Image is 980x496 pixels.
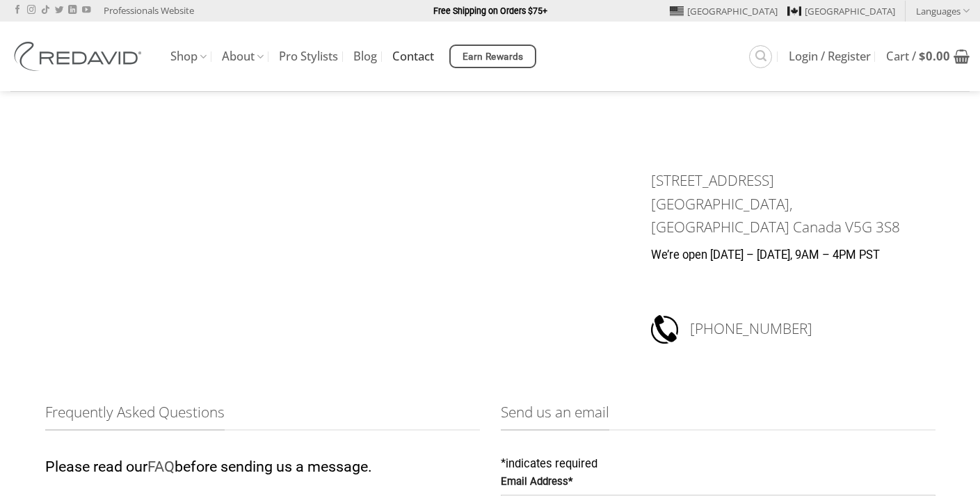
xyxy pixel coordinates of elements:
[10,42,150,71] img: REDAVID Salon Products | United States
[749,45,772,68] a: Search
[449,45,536,68] a: Earn Rewards
[916,1,970,21] a: Languages
[789,51,871,62] span: Login / Register
[27,6,35,15] a: Follow on Instagram
[919,48,950,64] bdi: 0.00
[787,1,895,22] a: [GEOGRAPHIC_DATA]
[279,44,338,69] a: Pro Stylists
[501,401,609,431] span: Send us an email
[501,455,935,474] div: indicates required
[55,6,63,15] a: Follow on Twitter
[392,44,434,69] a: Contact
[886,51,950,62] span: Cart /
[433,6,547,16] strong: Free Shipping on Orders $75+
[147,458,175,475] a: FAQ
[501,474,935,490] label: Email Address
[670,1,778,22] a: [GEOGRAPHIC_DATA]
[919,48,926,64] span: $
[82,6,90,15] a: Follow on YouTube
[463,49,524,65] span: Earn Rewards
[651,246,917,265] p: We’re open [DATE] – [DATE], 9AM – 4PM PST
[13,6,22,15] a: Follow on Facebook
[68,6,77,15] a: Follow on LinkedIn
[45,401,225,431] span: Frequently Asked Questions
[170,43,207,70] a: Shop
[222,43,264,70] a: About
[690,313,917,345] h3: [PHONE_NUMBER]
[789,44,871,69] a: Login / Register
[353,44,377,69] a: Blog
[886,41,970,72] a: View cart
[41,6,49,15] a: Follow on TikTok
[45,455,480,479] p: Please read our before sending us a message.
[651,169,917,239] h3: [STREET_ADDRESS] [GEOGRAPHIC_DATA], [GEOGRAPHIC_DATA] Canada V5G 3S8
